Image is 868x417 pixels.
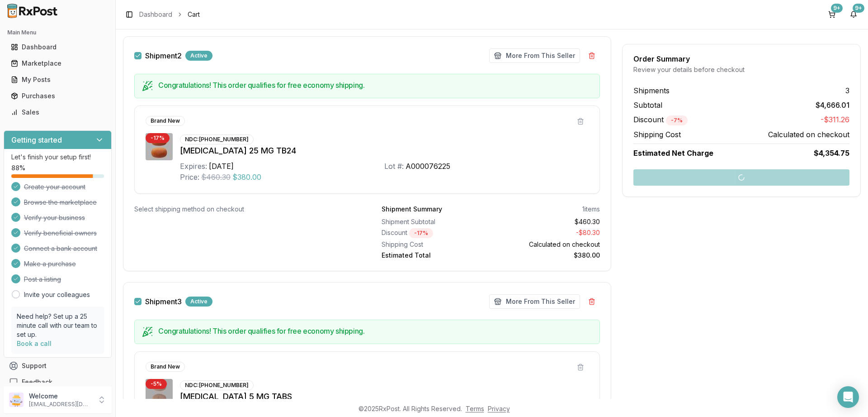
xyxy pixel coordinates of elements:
div: Brand New [146,362,185,372]
div: [DATE] [209,161,234,172]
span: 88 % [11,163,25,173]
a: Book a call [17,340,52,347]
span: Estimated Net Charge [633,149,713,158]
div: Calculated on checkout [495,240,600,249]
div: - 7 % [666,115,688,125]
div: Price: [180,172,199,182]
span: Verify your business [24,213,85,222]
div: Review your details before checkout [633,65,849,74]
div: [MEDICAL_DATA] 25 MG TB24 [180,144,589,157]
a: My Posts [7,72,108,88]
p: [EMAIL_ADDRESS][DOMAIN_NAME] [29,401,92,408]
div: Marketplace [11,59,104,68]
span: -$311.26 [821,114,849,125]
button: Feedback [4,374,112,390]
span: Shipments [633,85,670,96]
nav: breadcrumb [139,10,200,19]
a: Marketplace [7,55,108,72]
div: Brand New [146,116,185,126]
div: Open Intercom Messenger [837,386,859,408]
div: Expires: [180,161,207,172]
div: Discount [382,228,487,238]
div: Select shipping method on checkout [134,205,353,214]
div: [MEDICAL_DATA] 5 MG TABS [180,390,589,403]
div: A000076225 [406,161,450,172]
img: User avatar [9,393,24,407]
div: $380.00 [495,251,600,260]
span: $4,666.01 [816,100,849,110]
div: Dashboard [11,43,104,52]
button: My Posts [4,72,112,87]
a: Terms [466,405,484,412]
div: 1 items [582,205,600,214]
p: Welcome [29,392,92,401]
span: Feedback [22,378,52,387]
span: Cart [188,10,200,19]
img: Myrbetriq 25 MG TB24 [146,133,173,160]
span: $460.30 [201,172,231,182]
div: Active [185,51,212,61]
button: Marketplace [4,56,112,71]
span: Verify beneficial owners [24,229,97,238]
p: Let's finish your setup first! [11,153,104,162]
a: Dashboard [139,10,172,19]
span: Make a purchase [24,259,76,268]
span: Calculated on checkout [768,129,849,140]
p: Need help? Set up a 25 minute call with our team to set up. [17,312,99,339]
button: Sales [4,105,112,120]
span: Create your account [24,182,85,192]
img: RxPost Logo [4,4,61,18]
div: - 17 % [409,228,433,238]
div: - $80.30 [495,228,600,238]
span: $4,354.75 [814,148,849,158]
span: Shipping Cost [633,129,681,140]
div: $460.30 [495,217,600,226]
span: Discount [633,115,688,124]
div: 9+ [831,4,843,13]
div: Purchases [11,91,104,101]
div: NDC: [PHONE_NUMBER] [180,134,254,144]
span: Post a listing [24,275,61,284]
button: More From This Seller [489,48,580,63]
div: Shipment Subtotal [382,217,487,226]
h5: Congratulations! This order qualifies for free economy shipping. [158,327,592,335]
div: 9+ [853,4,864,13]
div: - 5 % [146,379,167,389]
div: My Posts [11,75,104,84]
div: Shipment Summary [382,205,442,214]
h3: Getting started [11,134,62,145]
div: Sales [11,108,104,117]
img: Eliquis 5 MG TABS [146,379,173,406]
span: 3 [845,85,849,96]
div: NDC: [PHONE_NUMBER] [180,380,254,390]
a: Dashboard [7,39,108,55]
label: Shipment 3 [145,298,182,305]
div: Estimated Total [382,251,487,260]
button: 9+ [825,7,839,22]
a: Sales [7,104,108,120]
div: Lot #: [384,161,404,172]
div: Shipping Cost [382,240,487,249]
a: Privacy [488,405,510,412]
div: Active [185,297,212,307]
a: Purchases [7,88,108,104]
button: 9+ [846,7,861,22]
button: Support [4,358,112,374]
span: $380.00 [232,172,261,182]
span: Browse the marketplace [24,198,97,207]
span: Subtotal [633,100,662,110]
div: - 17 % [146,133,170,143]
button: Dashboard [4,40,112,54]
h2: Main Menu [7,29,108,36]
label: Shipment 2 [145,52,182,59]
a: Invite your colleagues [24,290,90,299]
span: Connect a bank account [24,244,97,253]
h5: Congratulations! This order qualifies for free economy shipping. [158,81,592,89]
div: Order Summary [633,55,849,62]
button: Purchases [4,89,112,103]
button: More From This Seller [489,294,580,309]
